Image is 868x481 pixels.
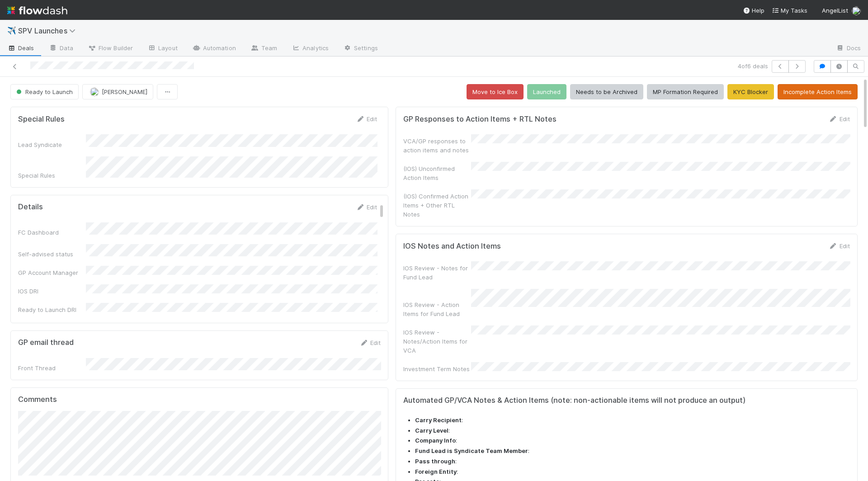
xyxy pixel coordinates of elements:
[403,192,471,219] div: (IOS) Confirmed Action Items + Other RTL Notes
[403,300,471,318] div: IOS Review - Action Items for Fund Lead
[10,84,79,99] button: Ready to Launch
[527,84,566,99] button: Launched
[415,467,850,476] li: :
[403,328,471,355] div: IOS Review - Notes/Action Items for VCA
[403,164,471,182] div: (IOS) Unconfirmed Action Items
[82,84,153,99] button: [PERSON_NAME]
[570,84,643,99] button: Needs to be Archived
[18,140,86,149] div: Lead Syndicate
[403,396,850,405] h5: Automated GP/VCA Notes & Action Items (note: non-actionable items will not produce an output)
[18,363,86,373] div: Front Thread
[415,447,528,454] strong: Fund Lead is Syndicate Team Member
[415,416,462,424] strong: Carry Recipient
[7,43,34,52] span: Deals
[102,88,147,95] span: [PERSON_NAME]
[80,42,140,56] a: Flow Builder
[415,436,850,445] li: :
[403,242,501,251] h5: IOS Notes and Action Items
[778,84,858,99] button: Incomplete Action Items
[18,26,80,35] span: SPV Launches
[18,268,86,277] div: GP Account Manager
[14,88,73,95] span: Ready to Launch
[415,447,850,456] li: :
[18,115,65,124] h5: Special Rules
[18,228,86,237] div: FC Dashboard
[18,338,74,347] h5: GP email thread
[42,42,80,56] a: Data
[403,364,471,373] div: Investment Term Notes
[415,427,448,434] strong: Carry Level
[403,264,471,282] div: IOS Review - Notes for Fund Lead
[403,115,557,124] h5: GP Responses to Action Items + RTL Notes
[415,426,850,435] li: :
[284,42,336,56] a: Analytics
[90,87,99,96] img: avatar_aa70801e-8de5-4477-ab9d-eb7c67de69c1.png
[829,115,850,123] a: Edit
[415,416,850,425] li: :
[18,287,86,296] div: IOS DRI
[403,137,471,155] div: VCA/GP responses to action items and notes
[822,7,848,14] span: AngelList
[415,457,850,466] li: :
[185,42,243,56] a: Automation
[243,42,284,56] a: Team
[647,84,724,99] button: MP Formation Required
[829,42,868,56] a: Docs
[18,171,86,180] div: Special Rules
[359,339,381,346] a: Edit
[336,42,385,56] a: Settings
[18,250,86,259] div: Self-advised status
[829,242,850,250] a: Edit
[18,395,381,404] h5: Comments
[415,437,456,444] strong: Company Info
[415,457,455,465] strong: Pass through
[88,43,133,52] span: Flow Builder
[140,42,185,56] a: Layout
[7,3,67,18] img: logo-inverted-e16ddd16eac7371096b0.svg
[743,6,764,15] div: Help
[18,203,43,212] h5: Details
[772,6,807,15] a: My Tasks
[356,203,377,211] a: Edit
[18,305,86,314] div: Ready to Launch DRI
[727,84,774,99] button: KYC Blocker
[738,61,768,71] span: 4 of 6 deals
[415,468,457,475] strong: Foreign Entity
[772,7,807,14] span: My Tasks
[852,6,861,15] img: avatar_aa70801e-8de5-4477-ab9d-eb7c67de69c1.png
[467,84,524,99] button: Move to Ice Box
[356,115,377,123] a: Edit
[7,27,16,34] span: ✈️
